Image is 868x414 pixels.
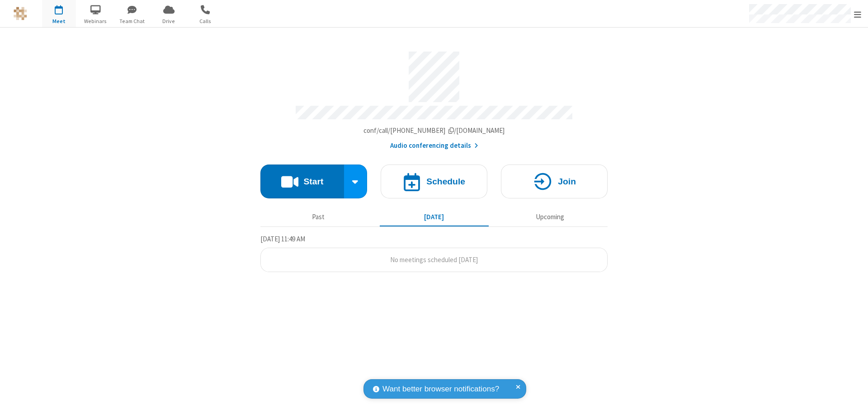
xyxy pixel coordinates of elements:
[390,255,478,264] span: No meetings scheduled [DATE]
[363,126,505,136] button: Copy my meeting room linkCopy my meeting room link
[390,141,478,151] button: Audio conferencing details
[382,383,499,395] span: Want better browser notifications?
[303,177,323,186] h4: Start
[381,165,487,198] button: Schedule
[42,17,76,25] span: Meet
[152,17,186,25] span: Drive
[260,235,305,243] span: [DATE] 11:49 AM
[495,208,604,226] button: Upcoming
[501,165,608,198] button: Join
[260,165,344,198] button: Start
[260,45,608,151] section: Account details
[363,126,505,135] span: Copy my meeting room link
[558,177,576,186] h4: Join
[344,165,368,198] div: Start conference options
[264,208,373,226] button: Past
[115,17,149,25] span: Team Chat
[189,17,222,25] span: Calls
[380,208,489,226] button: [DATE]
[14,7,27,20] img: QA Selenium DO NOT DELETE OR CHANGE
[426,177,465,186] h4: Schedule
[845,390,861,408] iframe: Chat
[260,234,608,273] section: Today's Meetings
[79,17,113,25] span: Webinars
